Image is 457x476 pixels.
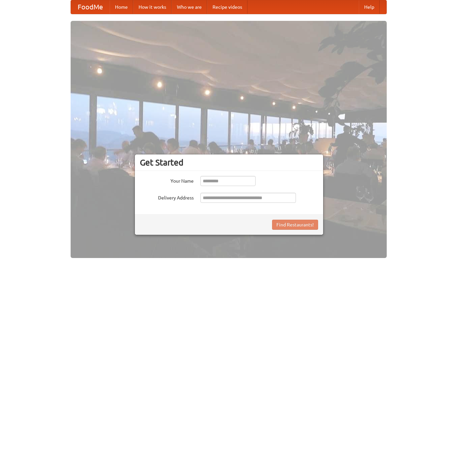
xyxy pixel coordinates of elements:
[140,193,194,201] label: Delivery Address
[207,0,247,14] a: Recipe videos
[133,0,172,14] a: How it works
[172,0,207,14] a: Who we are
[359,0,380,14] a: Help
[140,157,318,168] h3: Get Started
[71,0,110,14] a: FoodMe
[110,0,133,14] a: Home
[272,220,318,230] button: Find Restaurants!
[140,176,194,184] label: Your Name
